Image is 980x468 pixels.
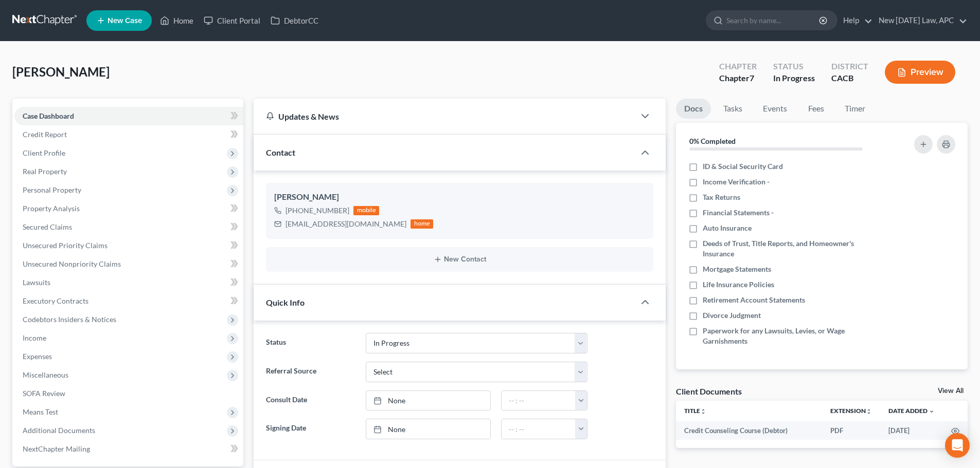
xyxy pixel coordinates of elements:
span: Lawsuits [23,278,50,287]
a: None [366,391,490,410]
span: Life Insurance Policies [703,279,774,290]
button: Preview [885,61,955,84]
a: Lawsuits [14,273,243,292]
span: Codebtors Insiders & Notices [23,315,116,324]
a: Fees [799,99,832,119]
span: [PERSON_NAME] [12,64,110,79]
i: expand_more [929,408,935,415]
a: Timer [836,99,874,119]
span: Unsecured Nonpriority Claims [23,259,121,268]
span: Means Test [23,407,58,416]
a: Client Portal [199,11,265,30]
div: Open Intercom Messenger [945,433,970,458]
td: [DATE] [880,421,943,440]
span: Divorce Judgment [703,310,761,321]
span: Financial Statements - [703,208,774,218]
a: NextChapter Mailing [14,440,243,458]
td: PDF [822,421,880,440]
span: Income [23,333,46,342]
span: Miscellaneous [23,370,68,379]
span: Unsecured Priority Claims [23,241,108,250]
div: Status [773,61,815,72]
a: View All [938,387,964,395]
span: ID & Social Security Card [703,161,783,172]
span: Personal Property [23,185,81,194]
label: Status [261,333,360,353]
input: -- : -- [502,419,576,439]
span: New Case [108,17,142,25]
span: NextChapter Mailing [23,444,90,453]
label: Consult Date [261,390,360,411]
a: Executory Contracts [14,292,243,310]
span: 7 [750,73,754,83]
div: [PHONE_NUMBER] [286,205,349,216]
span: Real Property [23,167,67,176]
span: Mortgage Statements [703,264,771,274]
input: -- : -- [502,391,576,410]
div: District [831,61,868,72]
span: Deeds of Trust, Title Reports, and Homeowner's Insurance [703,238,886,259]
button: New Contact [274,255,645,264]
a: Unsecured Nonpriority Claims [14,255,243,273]
div: Chapter [719,61,757,72]
i: unfold_more [700,408,706,415]
div: [PERSON_NAME] [274,191,645,203]
a: SOFA Review [14,384,243,403]
a: Extensionunfold_more [830,407,872,415]
div: [EMAIL_ADDRESS][DOMAIN_NAME] [286,219,406,229]
label: Signing Date [261,419,360,439]
a: Date Added expand_more [888,407,935,415]
span: Tax Returns [703,192,740,202]
div: Chapter [719,72,757,84]
a: Docs [676,99,711,119]
span: Case Dashboard [23,111,74,120]
span: Expenses [23,352,52,361]
a: Help [838,11,872,30]
input: Search by name... [726,11,821,30]
a: DebtorCC [265,11,324,30]
div: Updates & News [266,111,622,122]
span: Income Verification - [703,177,770,187]
span: Additional Documents [23,426,95,435]
span: Paperwork for any Lawsuits, Levies, or Wage Garnishments [703,326,886,346]
a: Secured Claims [14,218,243,236]
label: Referral Source [261,362,360,382]
span: Executory Contracts [23,296,88,305]
span: Client Profile [23,148,65,157]
div: mobile [353,206,379,215]
span: Secured Claims [23,222,72,231]
strong: 0% Completed [689,137,736,145]
a: Tasks [715,99,751,119]
span: Quick Info [266,297,305,307]
div: home [411,219,433,229]
div: Client Documents [676,386,742,397]
a: Titleunfold_more [684,407,706,415]
i: unfold_more [866,408,872,415]
div: CACB [831,72,868,84]
div: In Progress [773,72,815,84]
span: Credit Report [23,130,67,139]
span: Auto Insurance [703,223,752,233]
span: Property Analysis [23,204,80,213]
a: Credit Report [14,125,243,144]
a: New [DATE] Law, APC [874,11,967,30]
span: Contact [266,147,295,157]
a: Home [155,11,199,30]
a: Case Dashboard [14,107,243,125]
span: Retirement Account Statements [703,295,805,305]
a: Events [755,99,795,119]
td: Credit Counseling Course (Debtor) [676,421,822,440]
a: Property Analysis [14,199,243,218]
a: None [366,419,490,439]
a: Unsecured Priority Claims [14,236,243,255]
span: SOFA Review [23,389,65,398]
